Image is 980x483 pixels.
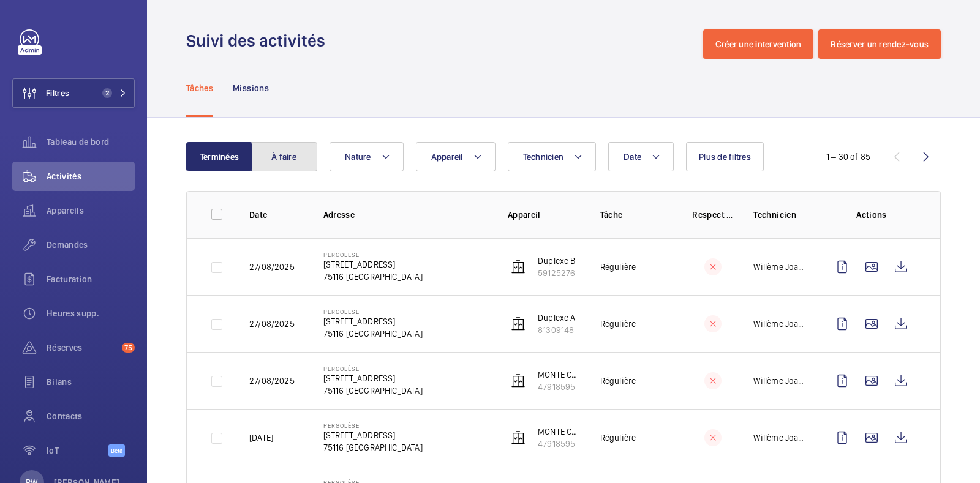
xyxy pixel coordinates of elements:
[538,369,581,381] p: MONTE CHARGE
[323,422,423,429] p: Pergolèse
[538,324,576,336] p: 81309148
[323,372,423,384] p: [STREET_ADDRESS]
[600,375,636,387] p: Régulière
[511,316,526,331] img: elevator.svg
[538,267,576,279] p: 59125276
[600,318,636,330] p: Régulière
[323,258,423,271] p: [STREET_ADDRESS]
[323,429,423,441] p: [STREET_ADDRESS]
[538,312,576,324] p: Duplexe A
[431,152,463,162] span: Appareil
[323,328,423,340] p: 75116 [GEOGRAPHIC_DATA]
[345,152,371,162] span: Nature
[108,444,125,457] span: Beta
[47,204,135,217] span: Appareils
[538,438,581,450] p: 47918595
[508,209,581,221] p: Appareil
[323,315,423,328] p: [STREET_ADDRESS]
[699,152,751,162] span: Plus de filtres
[608,142,674,171] button: Date
[251,142,317,171] button: À faire
[122,343,135,353] span: 75
[102,88,112,98] span: 2
[624,152,641,162] span: Date
[249,261,295,273] p: 27/08/2025
[827,209,916,221] p: Actions
[47,376,135,388] span: Bilans
[600,261,636,273] p: Régulière
[511,430,526,445] img: elevator.svg
[753,318,808,330] p: Willème Joassaint
[46,87,69,99] span: Filtres
[323,209,488,221] p: Adresse
[511,373,526,388] img: elevator.svg
[12,78,135,108] button: Filtres2
[686,142,764,171] button: Plus de filtres
[703,29,814,59] button: Créer une intervention
[538,255,576,267] p: Duplexe B
[47,136,135,148] span: Tableau de bord
[47,170,135,182] span: Activités
[47,307,135,320] span: Heures supp.
[186,82,213,94] p: Tâches
[249,432,273,444] p: [DATE]
[330,142,404,171] button: Nature
[233,82,269,94] p: Missions
[323,251,423,258] p: Pergolèse
[692,209,734,221] p: Respect délai
[323,271,423,283] p: 75116 [GEOGRAPHIC_DATA]
[323,384,423,397] p: 75116 [GEOGRAPHIC_DATA]
[416,142,496,171] button: Appareil
[600,432,636,444] p: Régulière
[753,432,808,444] p: Willème Joassaint
[249,375,295,387] p: 27/08/2025
[523,152,564,162] span: Technicien
[511,260,526,274] img: elevator.svg
[753,375,808,387] p: Willème Joassaint
[47,273,135,285] span: Facturation
[753,261,808,273] p: Willème Joassaint
[818,29,941,59] button: Réserver un rendez-vous
[323,441,423,454] p: 75116 [GEOGRAPHIC_DATA]
[249,318,295,330] p: 27/08/2025
[323,365,423,372] p: Pergolèse
[753,209,808,221] p: Technicien
[600,209,673,221] p: Tâche
[538,425,581,438] p: MONTE CHARGE
[249,209,304,221] p: Date
[186,29,333,52] h1: Suivi des activités
[826,151,870,163] div: 1 – 30 of 85
[47,444,108,457] span: IoT
[47,342,117,354] span: Réserves
[508,142,597,171] button: Technicien
[538,381,581,393] p: 47918595
[323,308,423,315] p: Pergolèse
[186,142,252,171] button: Terminées
[47,410,135,422] span: Contacts
[47,239,135,251] span: Demandes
